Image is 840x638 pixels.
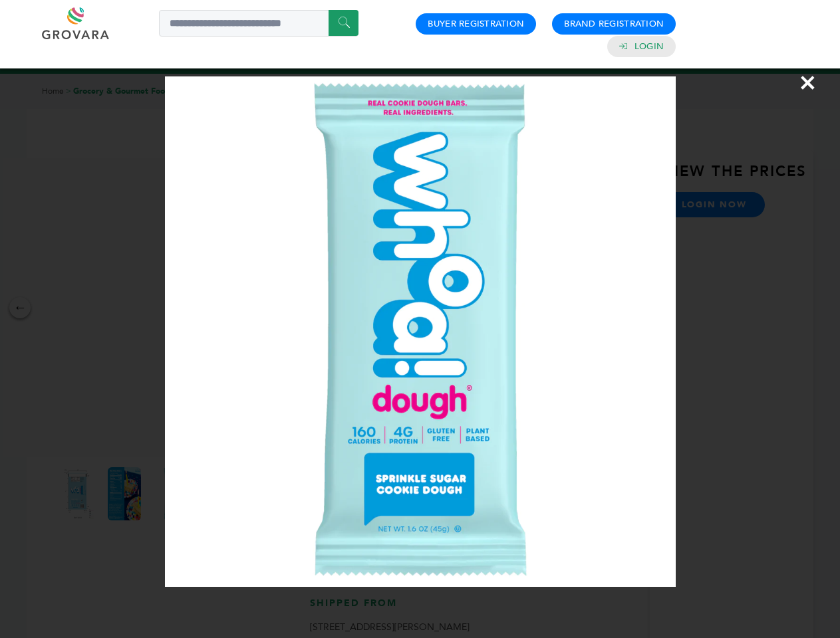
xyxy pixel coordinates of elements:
[799,64,817,101] span: ×
[159,10,358,37] input: Search a product or brand...
[165,76,676,587] img: Image Preview
[428,18,524,30] a: Buyer Registration
[564,18,664,30] a: Brand Registration
[634,41,664,53] a: Login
